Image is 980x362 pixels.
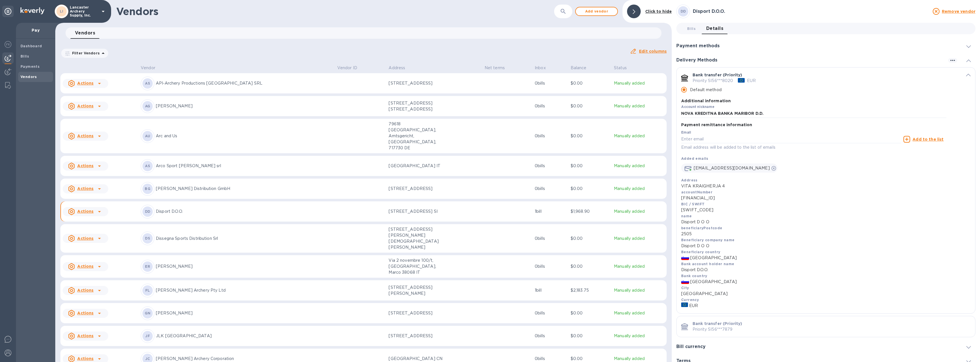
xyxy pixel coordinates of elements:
p: [GEOGRAPHIC_DATA] IT [389,163,446,169]
span: EUR [689,303,698,309]
p: Vendor ID [337,65,357,71]
p: 0 bills [535,186,566,192]
button: Add vendor [575,7,618,16]
u: Actions [77,288,93,293]
span: Details [706,24,723,32]
h1: Vendors [116,5,554,17]
p: [EMAIL_ADDRESS][DOMAIN_NAME] [694,165,770,171]
b: Currency [681,298,699,302]
label: Email [681,131,691,134]
img: Foreign exchange [5,41,11,48]
b: DD [145,209,150,214]
input: Enter email [681,135,901,144]
b: BG [145,187,150,191]
b: name [681,214,692,218]
p: $0.00 [571,103,609,109]
p: 2505 [681,231,971,237]
p: Manually added [614,310,664,316]
b: ER [145,264,150,269]
p: $0.00 [571,186,609,192]
div: [EMAIL_ADDRESS][DOMAIN_NAME] [681,163,777,173]
p: Lancaster Archery Supply, Inc. [70,5,98,17]
p: [PERSON_NAME] [156,263,333,269]
b: AG [145,104,150,108]
u: Actions [77,186,93,191]
p: Payment remittance information [681,122,752,128]
p: Status [614,65,627,71]
p: [GEOGRAPHIC_DATA] CN [389,356,446,362]
label: Account nickname [681,105,714,109]
p: [PERSON_NAME] Archery Corporation [156,356,333,362]
p: [STREET_ADDRESS][PERSON_NAME] [389,285,446,296]
b: accountNumber [681,190,712,194]
p: [STREET_ADDRESS] [389,310,446,316]
span: Vendor [141,65,163,71]
u: Actions [77,81,93,85]
b: DS [145,236,150,240]
p: $2,183.75 [571,287,609,293]
b: AS [145,81,150,85]
p: Disport D.O.O. [156,208,333,214]
p: [STREET_ADDRESS] SI [389,208,446,214]
p: $0.00 [571,80,609,86]
p: [STREET_ADDRESS] [389,186,446,192]
p: [PERSON_NAME] [156,310,333,316]
b: Bills [21,54,29,58]
p: $0.00 [571,310,609,316]
u: Actions [77,356,93,361]
input: Enter account nickname [681,109,946,118]
p: 0 bills [535,103,566,109]
div: Unpin categories [2,6,14,17]
b: beneficiaryPostcode [681,226,722,230]
p: Email address will be added to the list of emails [681,144,901,151]
p: VITA KRAIGHERJA 4 [681,183,971,189]
p: 1 bill [535,208,566,214]
img: SI [681,280,689,284]
span: [GEOGRAPHIC_DATA] [690,255,737,261]
p: Default method [690,87,722,93]
h3: Delivery Methods [676,58,717,63]
p: Via 2 novembre 100/t, [GEOGRAPHIC_DATA], Marco 38068 IT [389,257,446,275]
p: Arco Sport [PERSON_NAME] srl [156,163,333,169]
p: 0 bills [535,333,566,339]
p: Address [389,65,405,71]
p: Priority SI56***8020 [693,78,733,84]
p: [PERSON_NAME] [156,103,333,109]
b: AU [145,134,150,138]
p: Filter Vendors [70,51,100,56]
p: $0.00 [571,133,609,139]
p: Net terms [485,65,505,71]
p: Manually added [614,208,664,214]
h3: Disport D.O.O. [693,9,929,14]
p: JLK [GEOGRAPHIC_DATA] [156,333,333,339]
p: Inbox [535,65,546,71]
span: Add vendor [580,8,613,15]
u: Actions [77,311,93,315]
img: Logo [21,7,44,14]
p: Disport D.O.O. [681,267,971,273]
p: [GEOGRAPHIC_DATA] [681,291,971,297]
span: Inbox [535,65,553,71]
p: 79618 [GEOGRAPHIC_DATA], Amtsgericht, [GEOGRAPHIC_DATA], 717730 DE [389,121,446,151]
b: Bank account holder name [681,262,734,266]
b: Payments [21,64,40,69]
p: [PERSON_NAME] Archery Pty Ltd [156,287,333,293]
b: Added emails [681,156,709,161]
b: FL [145,288,150,293]
b: Bank country [681,274,707,278]
u: Edit columns [639,49,667,54]
p: $0.00 [571,236,609,242]
p: EUR [747,78,756,84]
span: Bills [687,26,696,32]
p: $0.00 [571,163,609,169]
p: Manually added [614,356,664,362]
b: JC [145,357,150,361]
div: default-method [676,67,975,339]
span: Vendors [75,29,95,37]
b: GN [145,311,151,315]
p: 1 bill [535,287,566,293]
b: Beneficiary country [681,250,720,254]
p: Manually added [614,133,664,139]
u: Actions [77,334,93,338]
